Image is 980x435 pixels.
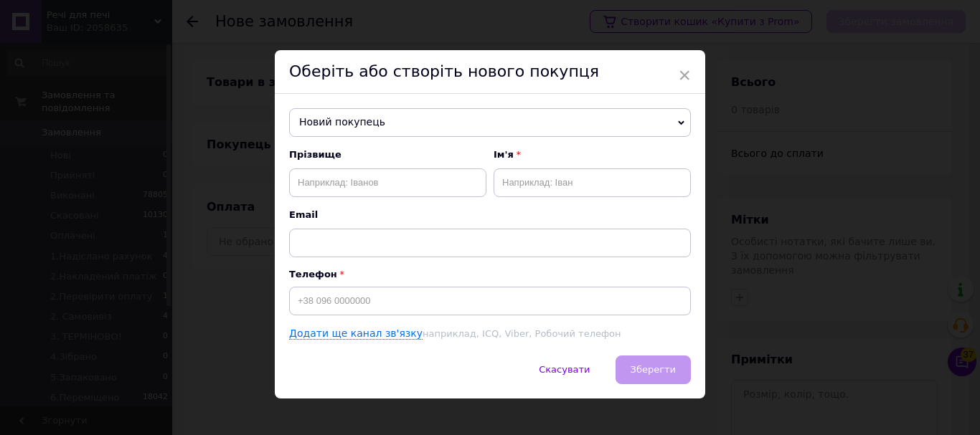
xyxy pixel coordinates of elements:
span: Новий покупець [289,108,691,137]
div: Оберіть або створіть нового покупця [275,50,705,94]
span: Скасувати [539,364,590,375]
span: × [678,63,691,87]
input: +38 096 0000000 [289,287,691,315]
input: Наприклад: Іван [494,168,691,197]
span: Email [289,209,691,221]
a: Додати ще канал зв'язку [289,328,423,340]
span: наприклад, ICQ, Viber, Робочий телефон [423,328,621,339]
span: Прізвище [289,148,486,161]
button: Скасувати [524,355,605,384]
p: Телефон [289,269,691,279]
span: Ім'я [494,148,691,161]
input: Наприклад: Іванов [289,168,486,197]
